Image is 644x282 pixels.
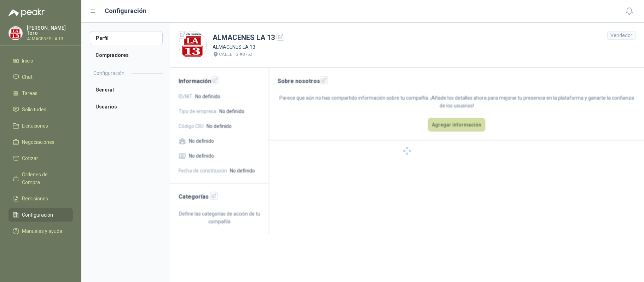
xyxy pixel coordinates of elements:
[22,154,38,162] span: Cotizar
[22,138,54,146] span: Negociaciones
[8,192,73,205] a: Remisiones
[27,25,73,35] p: [PERSON_NAME] Toro
[22,106,46,113] span: Solicitudes
[22,57,33,65] span: Inicio
[8,208,73,222] a: Configuración
[8,103,73,116] a: Solicitudes
[8,168,73,189] a: Órdenes de Compra
[22,227,62,235] span: Manuales y ayuda
[8,224,73,238] a: Manuales y ayuda
[90,100,163,114] a: Usuarios
[213,32,284,43] h1: ALMACENES LA 13
[8,152,73,165] a: Cotizar
[22,122,48,130] span: Licitaciones
[607,31,636,40] div: Vendedor
[8,87,73,100] a: Tareas
[213,43,284,51] p: ALMACENES LA 13
[27,37,73,41] p: ALMACENES LA 13
[8,70,73,84] a: Chat
[219,51,252,58] p: CALLE 13 #8 -52
[22,89,37,97] span: Tareas
[90,83,163,97] a: General
[22,195,48,202] span: Remisiones
[90,48,163,62] a: Compradores
[8,54,73,67] a: Inicio
[8,119,73,133] a: Licitaciones
[93,69,124,77] h2: Configuración
[179,31,207,59] img: Company Logo
[8,135,73,149] a: Negociaciones
[105,6,146,16] h1: Configuración
[9,27,22,40] img: Company Logo
[22,73,33,81] span: Chat
[22,171,66,186] span: Órdenes de Compra
[8,8,45,17] img: Logo peakr
[90,31,163,45] a: Perfil
[22,211,53,219] span: Configuración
